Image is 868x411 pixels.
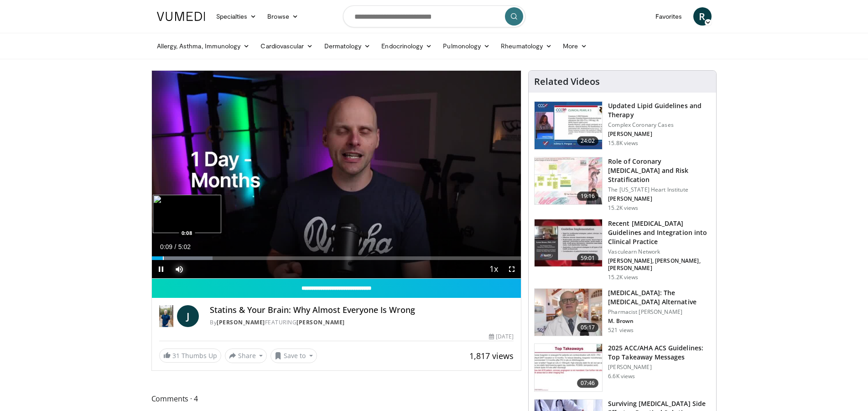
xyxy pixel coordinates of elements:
a: 59:01 Recent [MEDICAL_DATA] Guidelines and Integration into Clinical Practice Vasculearn Network ... [534,219,711,281]
span: 1,817 views [469,350,514,361]
p: 15.2K views [608,204,638,212]
input: Search topics, interventions [343,5,525,27]
span: 05:17 [577,323,599,332]
a: [PERSON_NAME] [296,318,345,326]
a: 19:16 Role of Coronary [MEDICAL_DATA] and Risk Stratification The [US_STATE] Heart Institute [PER... [534,157,711,212]
a: 05:17 [MEDICAL_DATA]: The [MEDICAL_DATA] Alternative Pharmacist [PERSON_NAME] M. Brown 521 views [534,288,711,337]
img: 369ac253-1227-4c00-b4e1-6e957fd240a8.150x105_q85_crop-smart_upscale.jpg [535,344,602,391]
img: image.jpeg [153,195,221,233]
h4: Statins & Your Brain: Why Almost Everyone Is Wrong [210,305,514,315]
button: Fullscreen [503,260,521,278]
img: 1efa8c99-7b8a-4ab5-a569-1c219ae7bd2c.150x105_q85_crop-smart_upscale.jpg [535,157,602,205]
a: R [693,7,712,26]
img: 77f671eb-9394-4acc-bc78-a9f077f94e00.150x105_q85_crop-smart_upscale.jpg [535,102,602,149]
span: / [175,243,177,250]
h3: Updated Lipid Guidelines and Therapy [608,101,711,120]
h3: Role of Coronary [MEDICAL_DATA] and Risk Stratification [608,157,711,184]
p: [PERSON_NAME] [608,195,711,203]
div: By FEATURING [210,318,514,327]
p: Vasculearn Network [608,248,711,255]
button: Save to [270,349,317,363]
h3: [MEDICAL_DATA]: The [MEDICAL_DATA] Alternative [608,288,711,307]
p: 6.6K views [608,373,635,380]
p: [PERSON_NAME] [608,130,711,138]
a: Cardiovascular [255,37,318,55]
a: 07:46 2025 ACC/AHA ACS Guidelines: Top Takeaway Messages [PERSON_NAME] 6.6K views [534,343,711,392]
p: [PERSON_NAME] [608,364,711,371]
h3: 2025 ACC/AHA ACS Guidelines: Top Takeaway Messages [608,343,711,362]
img: 87825f19-cf4c-4b91-bba1-ce218758c6bb.150x105_q85_crop-smart_upscale.jpg [535,219,602,267]
p: Pharmacist [PERSON_NAME] [608,308,711,316]
p: The [US_STATE] Heart Institute [608,186,711,193]
p: Complex Coronary Cases [608,121,711,129]
span: 24:02 [577,136,599,146]
a: Pulmonology [437,37,495,55]
a: Endocrinology [376,37,437,55]
h4: Related Videos [534,76,600,87]
a: 24:02 Updated Lipid Guidelines and Therapy Complex Coronary Cases [PERSON_NAME] 15.8K views [534,101,711,150]
span: 19:16 [577,192,599,201]
a: Specialties [211,7,262,26]
h3: Recent [MEDICAL_DATA] Guidelines and Integration into Clinical Practice [608,219,711,246]
a: J [177,305,199,327]
video-js: Video Player [152,71,521,279]
a: More [557,37,593,55]
button: Playback Rate [484,260,503,278]
p: 521 views [608,327,634,334]
div: [DATE] [489,333,514,341]
p: M. Brown [608,317,711,325]
p: [PERSON_NAME], [PERSON_NAME], [PERSON_NAME] [608,257,711,272]
span: 07:46 [577,379,599,388]
a: Favorites [650,7,688,26]
a: Allergy, Asthma, Immunology [151,37,255,55]
button: Share [225,349,267,363]
p: 15.8K views [608,140,638,147]
img: VuMedi Logo [157,12,205,21]
span: 5:02 [178,243,191,250]
span: 59:01 [577,254,599,263]
img: Dr. Jordan Rennicke [159,305,174,327]
button: Pause [152,260,170,278]
a: Dermatology [319,37,376,55]
span: Comments 4 [151,393,522,405]
span: 0:09 [160,243,172,250]
a: 31 Thumbs Up [159,349,221,363]
a: [PERSON_NAME] [217,318,265,326]
div: Progress Bar [152,256,521,260]
button: Mute [170,260,188,278]
img: ce9609b9-a9bf-4b08-84dd-8eeb8ab29fc6.150x105_q85_crop-smart_upscale.jpg [535,289,602,336]
span: 31 [172,351,180,360]
p: 15.2K views [608,274,638,281]
a: Rheumatology [495,37,557,55]
a: Browse [262,7,304,26]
